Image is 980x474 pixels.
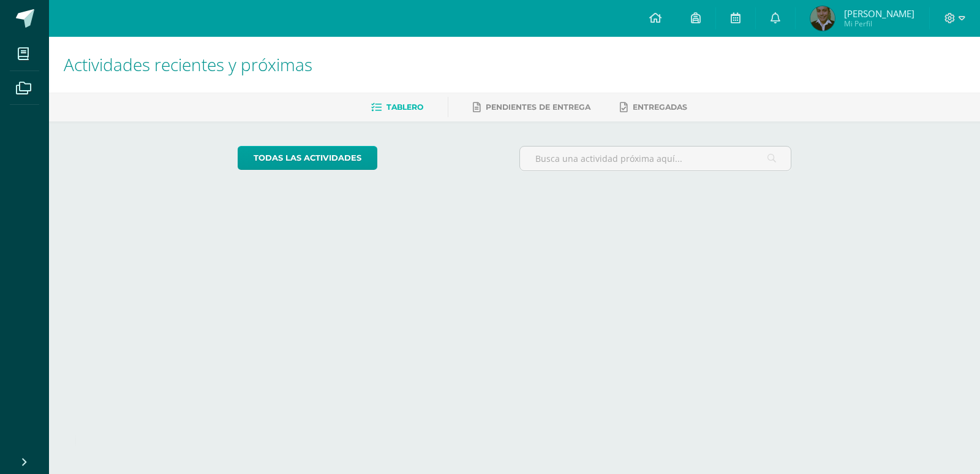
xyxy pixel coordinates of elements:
[486,102,590,112] span: Pendientes de entrega
[64,53,312,76] span: Actividades recientes y próximas
[844,18,914,29] span: Mi Perfil
[238,146,377,170] a: todas las Actividades
[371,97,423,117] a: Tablero
[520,147,791,170] input: Busca una actividad próxima aquí...
[620,97,687,117] a: Entregadas
[386,102,423,112] span: Tablero
[473,97,590,117] a: Pendientes de entrega
[844,7,914,20] span: [PERSON_NAME]
[633,102,687,112] span: Entregadas
[810,6,835,31] img: 5b19bdf0a71bc9fcaa3d2f20a575f3f6.png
